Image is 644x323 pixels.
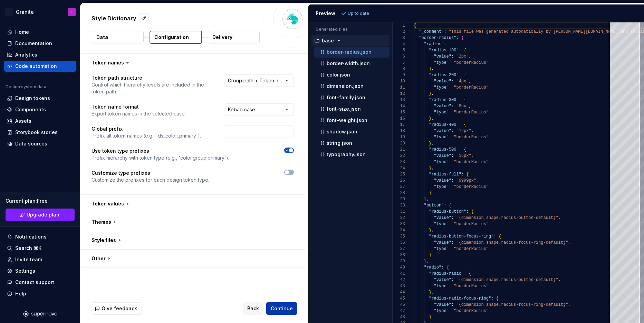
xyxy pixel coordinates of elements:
[459,147,461,152] span: :
[15,95,50,102] div: Design tokens
[429,147,459,152] span: "radius-500"
[4,115,76,127] a: Assets
[469,54,471,59] span: ,
[393,60,405,66] div: 7
[393,221,405,227] div: 33
[314,94,390,101] button: font-family.json
[434,178,451,183] span: "value"
[449,160,451,164] span: :
[15,279,54,286] div: Contact support
[429,67,431,71] span: }
[15,51,37,58] div: Analytics
[464,48,466,53] span: {
[444,203,446,208] span: :
[456,178,476,183] span: "9999px"
[393,184,405,190] div: 27
[471,129,473,133] span: ,
[6,84,46,90] div: Design system data
[454,222,489,226] span: "borderRadius"
[393,66,405,72] div: 8
[429,315,431,320] span: }
[393,29,405,35] div: 2
[96,34,108,41] p: Data
[461,172,464,177] span: :
[558,277,560,282] span: ,
[434,277,451,282] span: "value"
[393,314,405,320] div: 48
[314,117,390,124] button: font-weight.json
[92,81,212,95] p: Control which hierarchy levels are included in the token path.
[6,209,75,221] a: Upgrade plan
[449,203,451,208] span: {
[456,153,471,158] span: "16px"
[431,116,434,121] span: ,
[469,79,471,84] span: ,
[393,115,405,122] div: 16
[429,209,466,214] span: "radius-button"
[15,290,26,297] div: Help
[568,302,570,307] span: ,
[499,234,501,239] span: {
[456,104,469,109] span: "8px"
[4,243,76,254] button: Search ⌘K
[454,85,489,90] span: "borderRadius"
[15,233,47,240] div: Notifications
[393,215,405,221] div: 32
[314,105,390,113] button: font-size.json
[393,97,405,103] div: 13
[393,289,405,295] div: 44
[4,231,76,242] button: Notifications
[441,265,444,270] span: :
[449,184,451,189] span: :
[426,197,429,202] span: ,
[15,118,31,124] div: Assets
[4,254,76,265] a: Invite team
[431,166,434,171] span: ,
[429,253,431,258] span: }
[6,198,75,204] div: Current plan : Free
[454,284,489,289] span: "borderRadius"
[327,106,361,112] p: font-size.json
[4,127,76,138] a: Storybook stories
[434,246,449,251] span: "type"
[466,209,469,214] span: :
[429,91,431,96] span: }
[451,54,454,59] span: :
[15,63,57,70] div: Code automation
[92,176,209,183] p: Customize the prefixes for each design token type.
[429,290,431,295] span: }
[393,227,405,233] div: 34
[444,29,446,34] span: :
[456,277,558,282] span: "{dimension.shape.radius-button-default}"
[434,153,451,158] span: "value"
[15,268,35,274] div: Settings
[431,141,434,146] span: ,
[393,233,405,240] div: 35
[393,41,405,47] div: 4
[431,67,434,71] span: ,
[393,147,405,153] div: 21
[451,79,454,84] span: :
[212,34,232,41] p: Delivery
[393,134,405,140] div: 19
[434,54,451,59] span: "value"
[393,35,405,41] div: 3
[454,246,489,251] span: "borderRadius"
[393,178,405,184] div: 26
[419,29,444,34] span: "_comment"
[314,82,390,90] button: dimension.json
[434,184,449,189] span: "type"
[393,246,405,252] div: 37
[434,222,449,226] span: "type"
[491,296,493,301] span: :
[429,98,459,102] span: "radius-300"
[154,34,189,41] p: Configuration
[431,290,434,295] span: ,
[434,129,451,133] span: "value"
[454,184,489,189] span: "borderRadius"
[393,202,405,209] div: 30
[454,135,489,140] span: "borderRadius"
[459,122,461,127] span: :
[434,110,449,115] span: "type"
[434,85,449,90] span: "type"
